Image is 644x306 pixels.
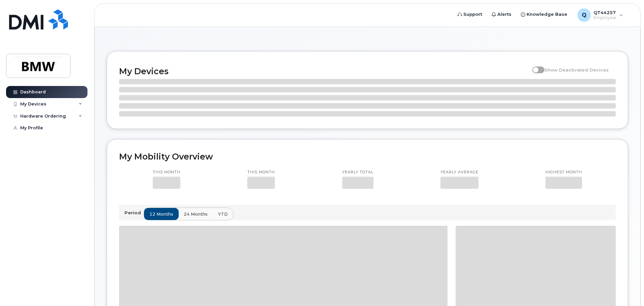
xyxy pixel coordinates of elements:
span: 24 months [184,211,208,217]
span: YTD [218,211,228,217]
p: This month [153,170,180,175]
input: Show Deactivated Devices [532,63,538,69]
h2: My Mobility Overview [119,151,616,162]
h2: My Devices [119,66,529,76]
p: Highest month [545,170,582,175]
span: Show Deactivated Devices [544,67,609,73]
p: Yearly total [342,170,373,175]
p: Yearly average [440,170,478,175]
p: Period [124,210,144,216]
p: This month [247,170,275,175]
